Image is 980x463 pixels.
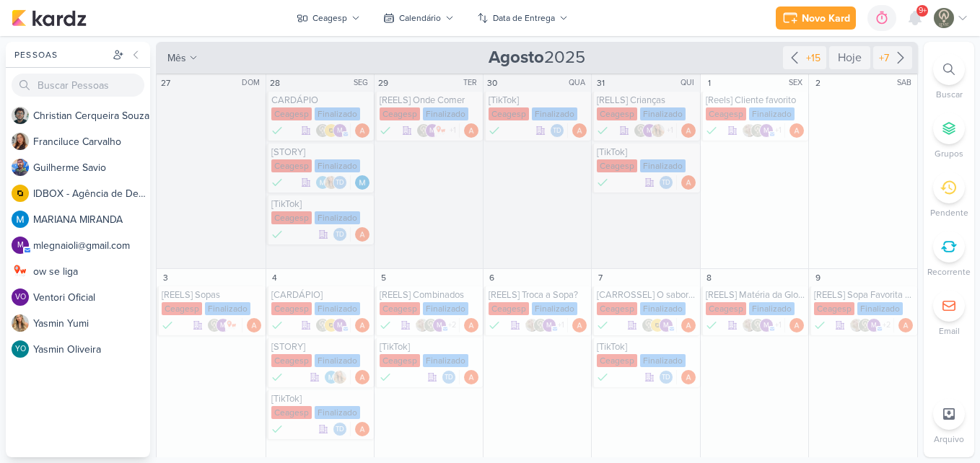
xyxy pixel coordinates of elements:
img: Sarah Violante [415,318,429,332]
p: m [220,322,226,330]
div: 3 [158,270,172,285]
div: Done [271,318,283,332]
div: Responsável: Amanda ARAUJO [355,422,369,436]
div: Responsável: Amanda ARAUJO [355,318,369,332]
div: 28 [268,76,282,90]
div: Colaboradores: Thais de carvalho [442,370,460,384]
div: V e n t o r i O f i c i a l [33,290,150,305]
div: [TikTok] [380,341,480,353]
div: Ceagesp [597,354,637,367]
div: 29 [376,76,390,90]
img: Amanda ARAUJO [681,370,696,384]
div: SEG [354,77,372,89]
div: 7 [593,270,608,285]
p: Grupos [935,147,963,160]
div: Colaboradores: Sarah Violante, Leviê Agência de Marketing Digital, mlegnaioli@gmail.com, Yasmin Yumi [742,123,785,138]
div: Finalizado [315,211,360,224]
div: Done [706,123,717,138]
div: Colaboradores: Sarah Violante, Leviê Agência de Marketing Digital, mlegnaioli@gmail.com, Yasmin Y... [849,318,894,332]
div: mlegnaioli@gmail.com [432,318,447,332]
div: Finalizado [423,354,468,367]
div: Finalizado [315,159,360,172]
div: Colaboradores: Sarah Violante, Leviê Agência de Marketing Digital, mlegnaioli@gmail.com, Yasmin Y... [415,318,460,332]
div: mlegnaioli@gmail.com [542,318,556,332]
img: MARIANA MIRANDA [324,370,338,384]
div: Responsável: Amanda ARAUJO [898,318,913,332]
img: MARIANA MIRANDA [12,211,29,228]
div: Done [597,370,608,384]
img: Amanda ARAUJO [898,318,913,332]
div: Ceagesp [597,159,637,172]
img: Leviê Agência de Marketing Digital [934,8,954,28]
p: Email [939,325,960,338]
img: Amanda ARAUJO [681,318,696,332]
div: Finalizado [532,107,577,120]
img: Amanda ARAUJO [247,318,261,332]
div: mlegnaioli@gmail.com [333,123,347,138]
div: Done [380,370,391,384]
p: Td [336,180,344,187]
div: [REELS] Onde Comer [380,94,480,106]
div: [REELS] Troca a Sopa? [489,289,589,301]
div: Responsável: Amanda ARAUJO [464,318,478,332]
img: Guilherme Savio [12,159,29,176]
div: I D B O X - A g ê n c i a d e D e s i g n [33,186,150,201]
div: G u i l h e r m e S a v i o [33,160,150,175]
div: Done [380,318,391,332]
p: m [17,242,24,250]
div: mlegnaioli@gmail.com [425,123,439,138]
img: Amanda ARAUJO [572,318,587,332]
img: Leviê Agência de Marketing Digital [751,123,765,138]
p: Recorrente [927,265,971,278]
img: Leviê Agência de Marketing Digital [207,318,222,332]
span: +2 [881,319,891,331]
img: IDBOX - Agência de Design [324,123,338,138]
div: Done [814,318,826,332]
img: Amanda ARAUJO [355,318,369,332]
div: Colaboradores: Thais de carvalho [659,370,677,384]
div: Finalizado [532,302,577,315]
div: Ceagesp [489,302,529,315]
div: Finalizado [315,354,360,367]
div: 8 [702,270,717,285]
span: +1 [774,125,782,136]
img: Amanda ARAUJO [572,123,587,138]
div: [RELLS] Crianças [597,94,697,106]
div: Thais de carvalho [659,370,673,384]
img: Leviê Agência de Marketing Digital [642,318,656,332]
div: Responsável: Amanda ARAUJO [355,123,369,138]
div: Y a s m i n Y u m i [33,316,150,331]
div: Pessoas [12,48,110,61]
div: Responsável: Amanda ARAUJO [464,370,478,384]
img: Yasmin Yumi [651,123,665,138]
div: Responsável: Amanda ARAUJO [681,175,696,190]
div: 9 [810,270,825,285]
div: 6 [485,270,499,285]
div: Done [597,318,608,332]
div: Ceagesp [271,211,312,224]
div: Responsável: Amanda ARAUJO [355,370,369,384]
div: Colaboradores: Thais de carvalho [659,175,677,190]
div: Ceagesp [380,354,420,367]
div: Colaboradores: MARIANA MIRANDA, Yasmin Yumi [324,370,351,384]
div: Responsável: Amanda ARAUJO [247,318,261,332]
img: Leviê Agência de Marketing Digital [533,318,548,332]
img: Christian Cerqueira Souza [12,107,29,124]
div: Responsável: Amanda ARAUJO [681,370,696,384]
div: Finalizado [640,107,686,120]
span: 2025 [489,46,585,69]
div: 27 [158,76,172,90]
p: Buscar [936,88,963,101]
p: YO [15,345,26,353]
div: 1 [702,76,717,90]
img: Amanda ARAUJO [355,422,369,436]
p: Td [336,231,344,239]
span: +1 [556,319,564,331]
div: [STORY] [271,146,372,158]
div: Colaboradores: Leviê Agência de Marketing Digital, IDBOX - Agência de Design, mlegnaioli@gmail.com [315,318,351,332]
img: Sarah Violante [742,123,756,138]
div: [TikTok] [597,146,697,158]
div: [CARROSSEL] O sabor começa na sobremesa [597,289,697,301]
div: [TikTok] [271,393,372,405]
div: Ceagesp [489,107,529,120]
